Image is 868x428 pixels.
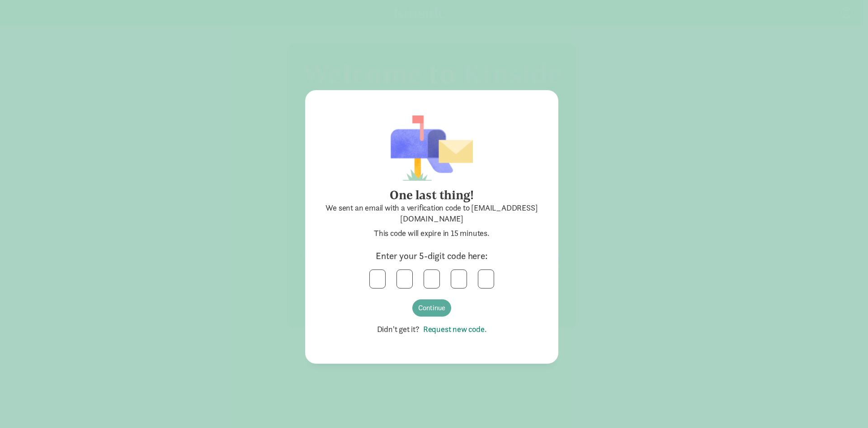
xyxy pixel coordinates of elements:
[323,202,540,224] p: We sent an email with a verification code to [EMAIL_ADDRESS][DOMAIN_NAME]
[412,299,451,317] button: Continue
[420,324,487,334] a: Request new code.
[323,250,540,262] div: Enter your 5-digit code here:
[323,228,540,239] p: This code will expire in 15 minutes.
[323,324,540,335] p: Didn't get it?
[323,188,540,202] div: One last thing!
